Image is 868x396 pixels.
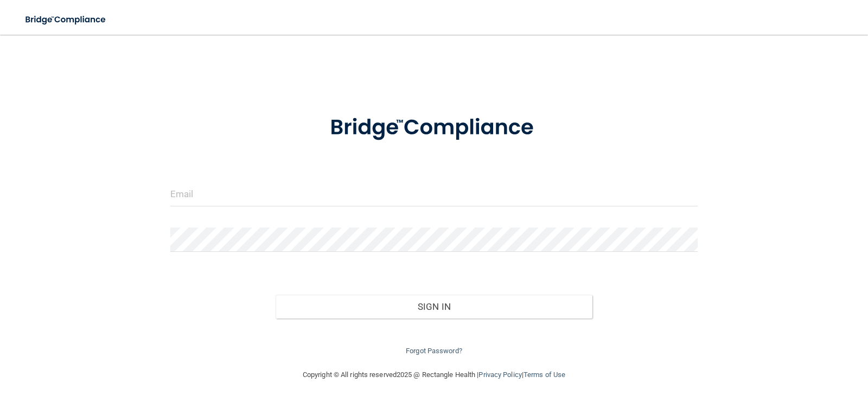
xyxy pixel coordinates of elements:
input: Email [170,182,698,206]
a: Privacy Policy [478,371,521,379]
a: Terms of Use [524,371,565,379]
img: bridge_compliance_login_screen.278c3ca4.svg [308,100,560,156]
img: bridge_compliance_login_screen.278c3ca4.svg [16,9,116,31]
button: Sign In [276,295,592,319]
div: Copyright © All rights reserved 2025 @ Rectangle Health | | [236,358,632,392]
a: Forgot Password? [406,347,462,355]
